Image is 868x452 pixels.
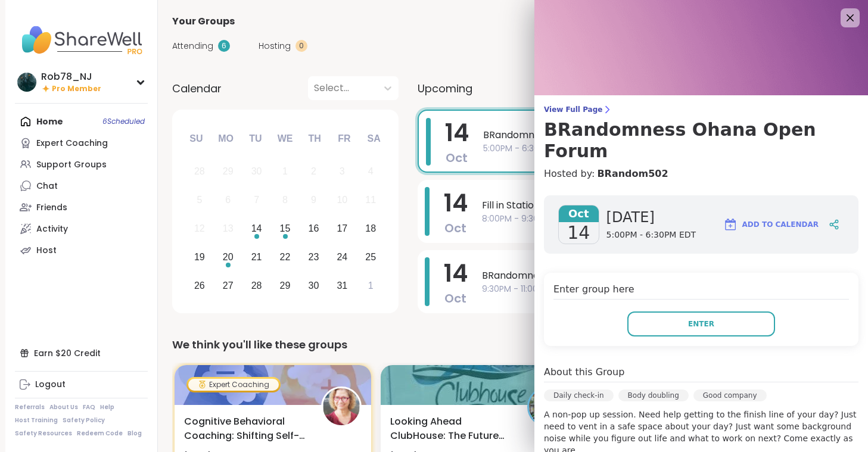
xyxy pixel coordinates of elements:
div: Choose Monday, October 27th, 2025 [215,273,241,298]
span: Add to Calendar [742,219,819,230]
div: Body doubling [618,389,689,401]
div: 25 [365,249,376,265]
div: Rob78_NJ [41,70,101,83]
div: Choose Wednesday, October 15th, 2025 [272,216,298,242]
div: 20 [223,249,234,265]
span: 14 [444,257,468,290]
div: Activity [36,223,68,235]
span: 14 [445,116,469,149]
div: 9 [311,192,316,208]
div: Tu [242,126,269,152]
div: Host [36,245,57,257]
div: 14 [251,220,262,236]
a: FAQ [83,403,95,412]
div: Not available Sunday, October 12th, 2025 [187,216,213,242]
img: ShareWell Nav Logo [15,19,148,61]
div: Choose Tuesday, October 28th, 2025 [244,273,269,298]
div: 28 [251,278,262,294]
div: Friends [36,202,67,214]
div: 30 [251,163,262,179]
div: Not available Monday, October 6th, 2025 [215,188,241,213]
div: Not available Saturday, October 11th, 2025 [358,188,384,213]
div: 8 [282,192,288,208]
div: 28 [194,163,205,179]
div: 5 [197,192,202,208]
div: 1 [282,163,288,179]
span: Hosting [259,40,291,52]
div: Not available Thursday, October 9th, 2025 [301,188,326,213]
div: Choose Saturday, October 25th, 2025 [358,244,384,270]
div: Choose Thursday, October 16th, 2025 [301,216,326,242]
span: Oct [446,149,468,166]
div: Expert Coaching [36,138,108,149]
div: Choose Friday, October 17th, 2025 [329,216,355,242]
span: Calendar [172,80,222,96]
div: 15 [280,220,291,236]
span: Your Groups [172,14,235,29]
div: 27 [223,278,234,294]
div: Not available Wednesday, October 8th, 2025 [272,188,298,213]
div: 6 [225,192,231,208]
div: Choose Wednesday, October 22nd, 2025 [272,244,298,270]
a: Activity [15,218,148,239]
div: Not available Friday, October 3rd, 2025 [329,159,355,185]
span: BRandomness last call [482,269,827,283]
div: 7 [254,192,259,208]
div: Not available Tuesday, October 7th, 2025 [244,188,269,213]
a: Expert Coaching [15,132,148,154]
h4: About this Group [544,365,624,379]
div: 29 [280,278,291,294]
div: Good company [693,389,767,401]
div: Earn $20 Credit [15,342,148,364]
div: 19 [194,249,205,265]
div: Choose Monday, October 20th, 2025 [215,244,241,270]
div: 11 [365,192,376,208]
div: Not available Tuesday, September 30th, 2025 [244,159,269,185]
span: View Full Page [544,105,858,114]
div: Su [183,126,209,152]
div: Mo [213,126,239,152]
div: 13 [223,220,234,236]
img: Rob78_NJ [17,73,36,92]
button: Enter [627,311,775,336]
a: Redeem Code [77,429,123,438]
span: 5:00PM - 6:30PM EDT [606,229,696,241]
div: Choose Thursday, October 30th, 2025 [301,273,326,298]
button: Add to Calendar [718,210,824,239]
img: Fausta [323,388,360,425]
div: Chat [36,180,58,192]
div: 31 [337,278,347,294]
div: Choose Sunday, October 19th, 2025 [187,244,213,270]
a: View Full PageBRandomness Ohana Open Forum [544,105,858,162]
h4: Enter group here [553,282,849,300]
span: BRandomness Ohana Open Forum [483,128,826,142]
a: Logout [15,374,148,395]
div: Support Groups [36,159,107,171]
a: Chat [15,175,148,197]
div: We think you'll like these groups [172,336,849,353]
span: Cognitive Behavioral Coaching: Shifting Self-Talk [184,414,308,443]
a: Host [15,239,148,261]
span: 5:00PM - 6:30PM EDT [483,142,826,155]
span: Fill in Station 🚉 [482,198,827,213]
div: 26 [194,278,205,294]
div: Daily check-in [544,389,614,401]
div: Not available Friday, October 10th, 2025 [329,188,355,213]
div: Choose Saturday, October 18th, 2025 [358,216,384,242]
div: Choose Wednesday, October 29th, 2025 [272,273,298,298]
a: About Us [49,403,78,412]
a: Blog [127,429,142,438]
div: 10 [337,192,347,208]
span: Attending [172,40,213,52]
span: Oct [444,290,466,307]
div: 16 [309,220,319,236]
div: Not available Thursday, October 2nd, 2025 [301,159,326,185]
div: Not available Sunday, October 5th, 2025 [187,188,213,213]
a: Host Training [15,416,58,425]
div: 1 [368,278,374,294]
a: Referrals [15,403,45,412]
div: 6 [218,40,230,52]
div: 18 [365,220,376,236]
a: Friends [15,197,148,218]
div: Choose Tuesday, October 21st, 2025 [244,244,269,270]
